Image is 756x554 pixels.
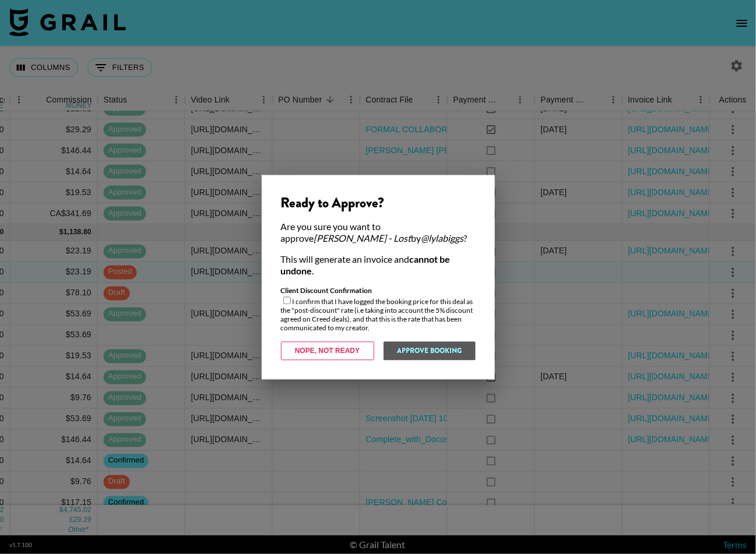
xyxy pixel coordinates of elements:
em: [PERSON_NAME] - Lost [314,232,412,244]
strong: cannot be undone [281,253,451,276]
div: This will generate an invoice and . [281,253,476,277]
div: Ready to Approve? [281,194,476,211]
strong: Client Discount Confirmation [281,286,372,295]
button: Nope, Not Ready [281,341,374,360]
em: @ lylabiggs [421,232,464,244]
div: I confirm that I have logged the booking price for this deal as the "post-discount" rate (i.e tak... [281,286,476,332]
div: Are you sure you want to approve by ? [281,221,476,244]
button: Approve Booking [384,341,476,360]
